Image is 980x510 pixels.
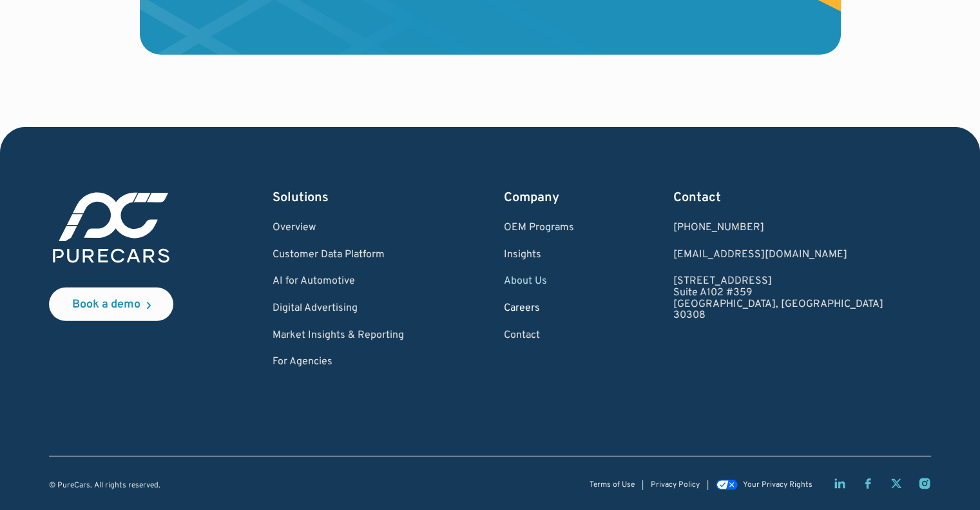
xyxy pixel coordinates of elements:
[890,477,903,490] a: Twitter X page
[72,299,140,311] div: Book a demo
[503,276,573,288] a: About Us
[273,330,404,342] a: Market Insights & Reporting
[590,481,635,489] a: Terms of Use
[503,222,573,234] a: OEM Programs
[673,222,883,234] div: [PHONE_NUMBER]
[273,357,404,368] a: For Agencies
[273,276,404,288] a: AI for Automotive
[918,477,931,490] a: Instagram page
[49,482,160,490] div: © PureCars. All rights reserved.
[503,303,573,315] a: Careers
[861,477,874,490] a: Facebook page
[49,189,173,267] img: purecars logo
[503,189,573,207] div: Company
[273,303,404,315] a: Digital Advertising
[743,481,812,489] div: Your Privacy Rights
[503,330,573,342] a: Contact
[651,481,700,489] a: Privacy Policy
[273,250,404,261] a: Customer Data Platform
[673,276,883,321] a: [STREET_ADDRESS]Suite A102 #359[GEOGRAPHIC_DATA], [GEOGRAPHIC_DATA]30308
[673,250,883,261] a: Email us
[716,481,812,490] a: Your Privacy Rights
[49,288,173,321] a: Book a demo
[673,189,883,207] div: Contact
[833,477,846,490] a: LinkedIn page
[273,189,404,207] div: Solutions
[273,222,404,234] a: Overview
[503,250,573,261] a: Insights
